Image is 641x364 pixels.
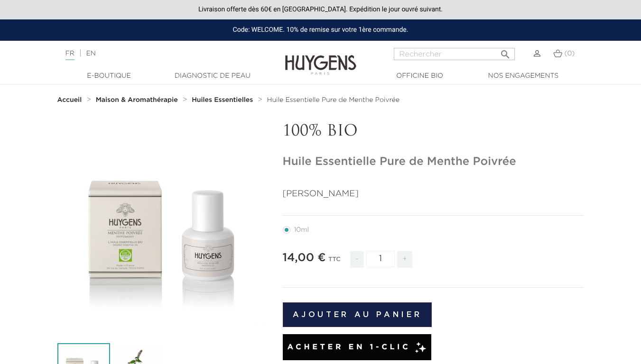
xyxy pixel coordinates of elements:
button: Ajouter au panier [283,302,432,327]
strong: Maison & Aromathérapie [96,97,178,103]
div: TTC [328,249,341,275]
span: 14,00 € [283,252,326,264]
a: Nos engagements [476,71,571,81]
label: 10ml [283,226,320,234]
a: FR [65,50,74,60]
a: E-Boutique [62,71,157,81]
a: Accueil [57,96,84,104]
a: Huile Essentielle Pure de Menthe Poivrée [267,96,399,104]
input: Quantité [366,251,395,267]
a: Huiles Essentielles [192,96,255,104]
i:  [500,46,511,57]
strong: Accueil [57,97,82,103]
a: EN [86,50,95,57]
a: Maison & Aromathérapie [96,96,180,104]
div: | [61,48,260,59]
span: - [350,251,363,268]
strong: Huiles Essentielles [192,97,253,103]
input: Rechercher [394,48,515,60]
p: [PERSON_NAME] [283,188,584,200]
span: + [397,251,412,268]
span: Huile Essentielle Pure de Menthe Poivrée [267,97,399,103]
p: 100% BIO [283,123,584,141]
h1: Huile Essentielle Pure de Menthe Poivrée [283,155,584,169]
a: Diagnostic de peau [165,71,260,81]
button:  [497,45,514,58]
span: (0) [564,50,575,57]
a: Officine Bio [372,71,467,81]
img: Huygens [285,40,356,76]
